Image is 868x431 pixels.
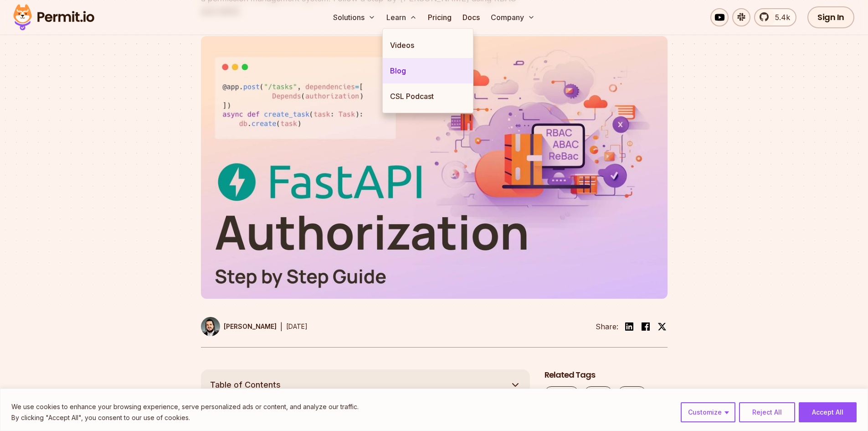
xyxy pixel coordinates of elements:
a: Docs [459,8,483,26]
button: Accept All [799,402,857,422]
span: 5.4k [770,12,790,23]
button: Table of Contents [201,369,530,400]
a: Videos [383,32,473,58]
a: CSL Podcast [383,83,473,109]
time: [DATE] [286,322,308,330]
img: Gabriel L. Manor [201,317,220,336]
a: Python [544,386,579,400]
button: Solutions [329,8,379,26]
p: By clicking "Accept All", you consent to our use of cookies. [11,412,359,423]
button: Company [487,8,539,26]
img: Permit logo [9,2,98,33]
button: Learn [383,8,421,26]
li: Share: [596,321,618,332]
a: RBAC [584,386,612,400]
p: [PERSON_NAME] [224,322,277,331]
img: How to Implement Authorization into a FastAPI Application [201,36,668,299]
h2: Related Tags [544,369,668,381]
a: Pricing [424,8,455,26]
button: Customize [681,402,735,422]
div: | [280,321,282,332]
p: We use cookies to enhance your browsing experience, serve personalized ads or content, and analyz... [11,401,359,412]
a: Sign In [807,6,854,28]
a: [PERSON_NAME] [201,317,277,336]
img: twitter [657,322,667,331]
a: 5.4k [754,8,796,26]
img: linkedin [624,321,635,332]
span: Table of Contents [210,379,281,391]
a: ABAC [618,386,646,400]
button: Reject All [739,402,795,422]
a: Blog [383,58,473,83]
img: facebook [640,321,651,332]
